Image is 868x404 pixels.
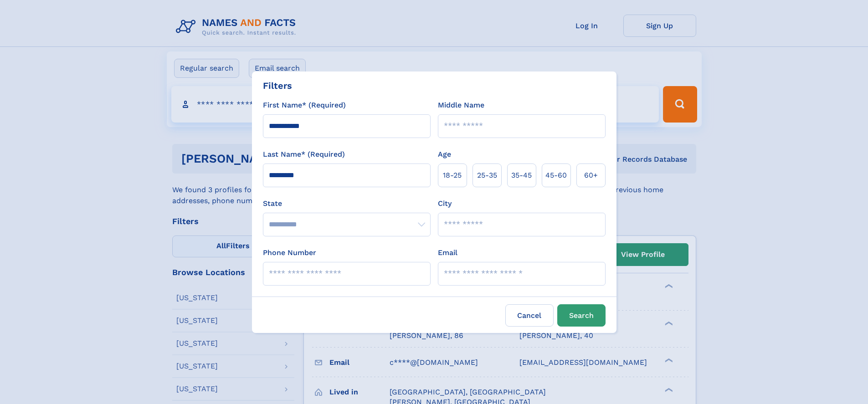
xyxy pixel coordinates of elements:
button: Search [557,304,606,327]
label: Email [438,247,457,258]
label: Cancel [505,304,554,327]
label: First Name* (Required) [263,100,346,111]
span: 45‑60 [545,170,567,181]
label: Middle Name [438,100,484,111]
div: Filters [263,79,292,92]
label: City [438,198,452,209]
label: Last Name* (Required) [263,149,345,160]
span: 35‑45 [511,170,532,181]
label: State [263,198,431,209]
span: 60+ [584,170,598,181]
span: 18‑25 [443,170,462,181]
label: Age [438,149,451,160]
label: Phone Number [263,247,316,258]
span: 25‑35 [477,170,497,181]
